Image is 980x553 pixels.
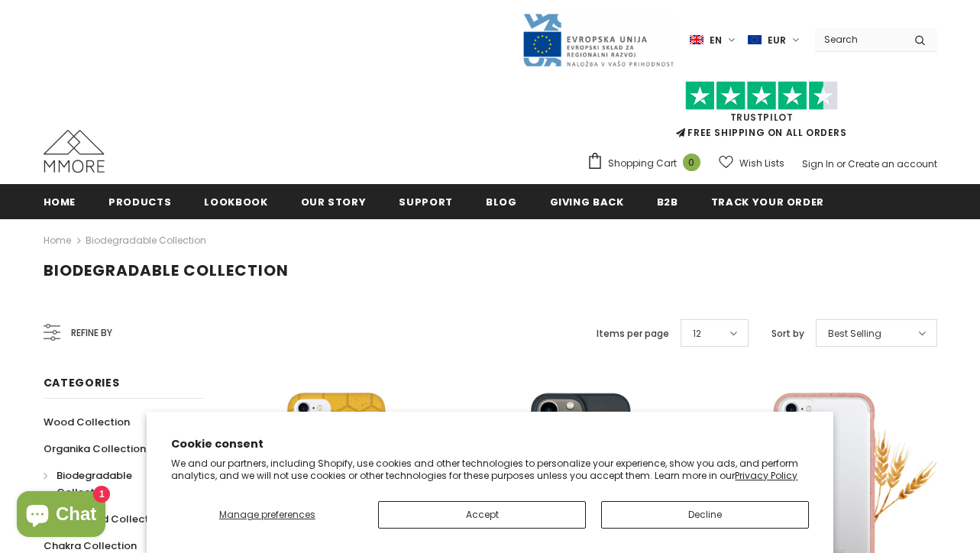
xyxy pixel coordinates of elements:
span: FREE SHIPPING ON ALL ORDERS [587,88,937,139]
span: Manage preferences [219,508,315,521]
img: i-lang-1.png [690,34,703,47]
a: Biodegradable Collection [86,234,206,247]
a: Wish Lists [719,150,784,176]
a: Javni Razpis [522,33,674,46]
span: Chakra Collection [44,538,137,553]
span: 12 [693,326,701,341]
span: EUR [768,33,786,48]
span: B2B [657,195,678,209]
span: 0 [683,154,700,171]
span: Blog [486,195,517,209]
img: Javni Razpis [522,12,674,68]
span: Track your order [711,195,824,209]
a: Blog [486,184,517,218]
span: Our Story [301,195,367,209]
h2: Cookie consent [171,436,808,452]
a: Biodegradable Collection [44,462,187,506]
span: support [399,195,453,209]
label: Items per page [597,326,669,341]
a: Products [108,184,171,218]
button: Decline [601,501,809,529]
button: Accept [378,501,586,529]
span: or [836,157,846,170]
inbox-online-store-chat: Shopify online store chat [12,491,110,541]
a: Track your order [711,184,824,218]
img: Trust Pilot Stars [685,81,838,111]
span: Home [44,195,76,209]
span: Lookbook [204,195,267,209]
a: Privacy Policy [735,469,797,482]
span: Biodegradable Collection [44,260,289,281]
input: Search Site [815,28,903,50]
span: en [710,33,722,48]
span: Refine by [71,325,112,341]
a: Create an account [848,157,937,170]
img: MMORE Cases [44,130,105,173]
a: B2B [657,184,678,218]
a: Trustpilot [730,111,794,124]
span: Best Selling [828,326,881,341]
button: Manage preferences [171,501,363,529]
span: Shopping Cart [608,156,677,171]
span: Products [108,195,171,209]
span: Categories [44,375,120,390]
p: We and our partners, including Shopify, use cookies and other technologies to personalize your ex... [171,458,808,481]
a: Wood Collection [44,409,130,435]
span: Wish Lists [739,156,784,171]
a: Home [44,184,76,218]
label: Sort by [771,326,804,341]
span: Wood Collection [44,415,130,429]
a: support [399,184,453,218]
a: Sign In [802,157,834,170]
a: Giving back [550,184,624,218]
a: Lookbook [204,184,267,218]
a: Home [44,231,71,250]
span: Biodegradable Collection [57,468,132,500]
a: Organika Collection [44,435,146,462]
span: Giving back [550,195,624,209]
span: Organika Collection [44,441,146,456]
a: Our Story [301,184,367,218]
a: Shopping Cart 0 [587,152,708,175]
